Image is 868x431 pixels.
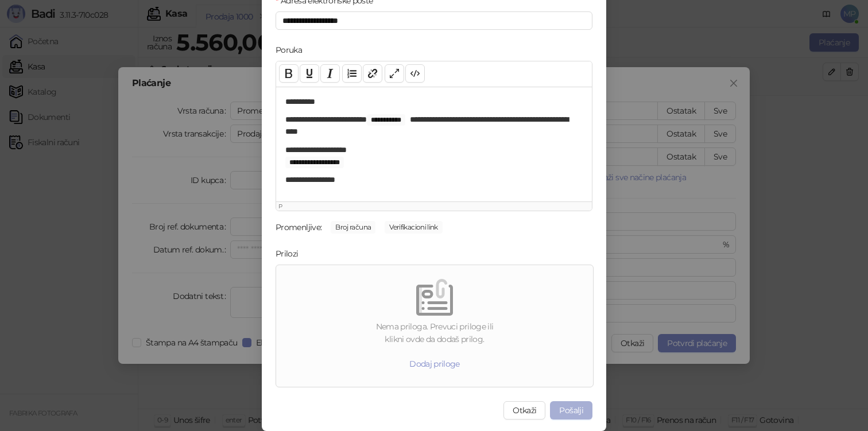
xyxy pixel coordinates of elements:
[385,221,442,234] span: Verifikacioni link
[503,401,545,420] button: Otkaži
[281,320,588,345] div: Nema priloga. Prevuci priloge ili klikni ovde da dodaš prilog.
[281,270,588,382] span: emptyNema priloga. Prevuci priloge iliklikni ovde da dodaš prilog.Dodaj priloge
[279,64,299,83] button: Bold
[405,64,425,83] button: Code view
[363,64,382,83] button: Link
[276,247,305,260] label: Prilozi
[331,221,375,234] span: Broj računa
[320,64,340,83] button: Italic
[400,355,469,373] button: Dodaj priloge
[342,64,362,83] button: List
[276,221,321,234] div: Promenljive:
[550,401,592,420] button: Pošalji
[300,64,319,83] button: Underline
[276,11,592,30] input: Adresa elektronske pošte
[385,64,404,83] button: Full screen
[276,44,309,56] label: Poruka
[278,202,590,211] div: P
[416,279,453,316] img: empty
